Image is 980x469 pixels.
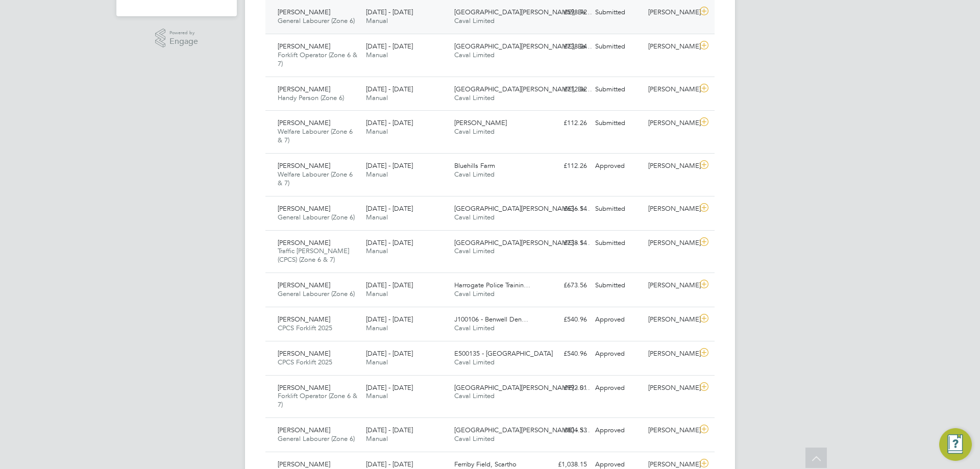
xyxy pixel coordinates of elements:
div: £804.53 [538,422,591,439]
div: [PERSON_NAME] [644,311,697,328]
div: £738.14 [538,235,591,252]
span: Welfare Labourer (Zone 6 & 7) [278,170,353,187]
span: [DATE] - [DATE] [366,281,413,289]
span: [PERSON_NAME] [278,315,330,324]
span: [GEOGRAPHIC_DATA][PERSON_NAME], Be… [454,8,592,16]
div: [PERSON_NAME] [644,115,697,132]
span: Caval Limited [454,391,495,400]
span: [PERSON_NAME] [278,349,330,358]
span: Caval Limited [454,93,495,102]
span: [PERSON_NAME] [278,204,330,213]
span: Caval Limited [454,170,495,179]
span: [DATE] - [DATE] [366,85,413,93]
span: Caval Limited [454,358,495,366]
div: £712.32 [538,81,591,98]
span: E500135 - [GEOGRAPHIC_DATA] [454,349,553,358]
span: Manual [366,127,388,136]
span: Handy Person (Zone 6) [278,93,344,102]
span: [GEOGRAPHIC_DATA][PERSON_NAME], Be… [454,85,592,93]
div: Approved [591,422,644,439]
span: Powered by [169,29,198,37]
div: £598.72 [538,4,591,21]
div: Submitted [591,277,644,294]
span: [DATE] - [DATE] [366,315,413,324]
span: [DATE] - [DATE] [366,161,413,170]
span: [PERSON_NAME] [278,85,330,93]
div: [PERSON_NAME] [644,235,697,252]
span: Traffic [PERSON_NAME] (CPCS) (Zone 6 & 7) [278,246,349,264]
span: Ferriby Field, Scartho [454,460,517,468]
div: Submitted [591,4,644,21]
span: CPCS Forklift 2025 [278,324,332,332]
span: Caval Limited [454,16,495,25]
span: Manual [366,16,388,25]
div: £112.26 [538,115,591,132]
span: Manual [366,391,388,400]
span: [PERSON_NAME] [278,161,330,170]
span: [DATE] - [DATE] [366,118,413,127]
span: Caval Limited [454,434,495,443]
span: [DATE] - [DATE] [366,42,413,51]
span: [PERSON_NAME] [278,460,330,468]
span: [DATE] - [DATE] [366,238,413,247]
span: [GEOGRAPHIC_DATA][PERSON_NAME] - S… [454,383,590,392]
span: [PERSON_NAME] [278,426,330,434]
span: Caval Limited [454,127,495,136]
span: [PERSON_NAME] [278,281,330,289]
div: [PERSON_NAME] [644,201,697,217]
span: Manual [366,434,388,443]
span: Caval Limited [454,51,495,59]
span: [DATE] - [DATE] [366,349,413,358]
span: [GEOGRAPHIC_DATA][PERSON_NAME], Be… [454,42,592,51]
div: Approved [591,345,644,362]
span: [DATE] - [DATE] [366,383,413,392]
div: Submitted [591,115,644,132]
div: [PERSON_NAME] [644,380,697,397]
div: Submitted [591,81,644,98]
span: Manual [366,213,388,221]
div: £112.26 [538,158,591,175]
span: J100106 - Benwell Den… [454,315,528,324]
span: [GEOGRAPHIC_DATA][PERSON_NAME] - S… [454,204,590,213]
span: [PERSON_NAME] [454,118,507,127]
span: Caval Limited [454,246,495,255]
button: Engage Resource Center [939,428,972,461]
span: [PERSON_NAME] [278,383,330,392]
div: Submitted [591,201,644,217]
span: Caval Limited [454,324,495,332]
span: Manual [366,246,388,255]
span: [DATE] - [DATE] [366,426,413,434]
div: £636.14 [538,201,591,217]
span: CPCS Forklift 2025 [278,358,332,366]
span: [DATE] - [DATE] [366,460,413,468]
span: Manual [366,51,388,59]
span: [PERSON_NAME] [278,118,330,127]
span: Manual [366,358,388,366]
span: [GEOGRAPHIC_DATA][PERSON_NAME] - S… [454,426,590,434]
span: General Labourer (Zone 6) [278,213,355,221]
span: General Labourer (Zone 6) [278,16,355,25]
div: [PERSON_NAME] [644,277,697,294]
span: General Labourer (Zone 6) [278,434,355,443]
span: [DATE] - [DATE] [366,8,413,16]
span: Caval Limited [454,289,495,298]
span: Manual [366,170,388,179]
span: [GEOGRAPHIC_DATA][PERSON_NAME] - S… [454,238,590,247]
span: Welfare Labourer (Zone 6 & 7) [278,127,353,144]
div: £992.01 [538,380,591,397]
span: Bluehills Farm [454,161,495,170]
div: £673.56 [538,277,591,294]
span: [PERSON_NAME] [278,42,330,51]
div: [PERSON_NAME] [644,345,697,362]
div: Approved [591,158,644,175]
div: £738.24 [538,38,591,55]
div: £540.96 [538,345,591,362]
div: £540.96 [538,311,591,328]
span: Manual [366,324,388,332]
div: Approved [591,311,644,328]
span: Caval Limited [454,213,495,221]
div: [PERSON_NAME] [644,38,697,55]
div: Submitted [591,235,644,252]
div: [PERSON_NAME] [644,81,697,98]
a: Powered byEngage [155,29,199,48]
